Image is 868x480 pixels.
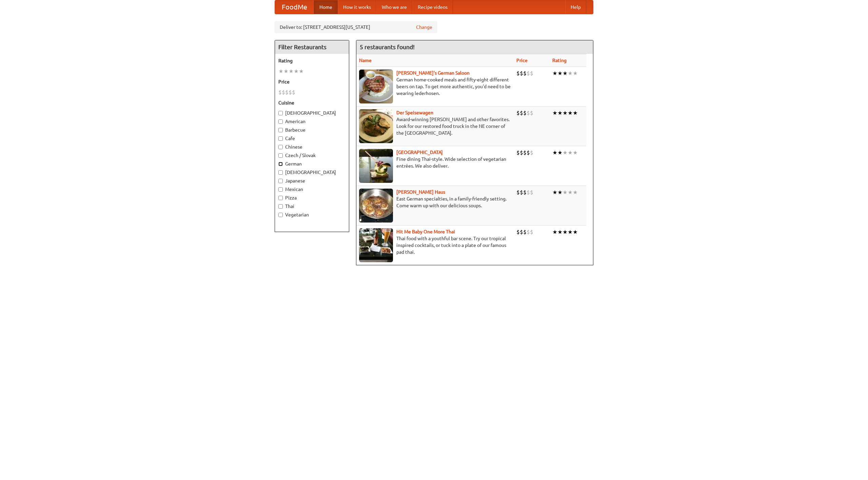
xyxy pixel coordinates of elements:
label: [DEMOGRAPHIC_DATA] [278,169,346,176]
li: ★ [557,70,563,77]
li: $ [527,189,530,196]
li: $ [282,89,285,96]
p: German home-cooked meals and fifty-eight different beers on tap. To get more authentic, you'd nee... [359,76,511,97]
a: Name [359,58,372,63]
li: $ [523,70,527,77]
li: $ [530,109,533,117]
li: ★ [552,109,557,117]
li: ★ [568,228,573,236]
li: $ [520,149,523,156]
li: $ [530,228,533,236]
li: ★ [573,149,578,156]
li: ★ [283,68,289,75]
input: [DEMOGRAPHIC_DATA] [278,170,283,175]
li: ★ [557,228,563,236]
label: Cafe [278,135,346,142]
a: Recipe videos [412,0,453,14]
a: Der Speisewagen [396,110,433,115]
input: Cafe [278,136,283,141]
li: $ [523,109,527,117]
label: Pizza [278,194,346,201]
a: Who we are [376,0,412,14]
li: $ [520,228,523,236]
label: Thai [278,203,346,210]
li: ★ [563,70,568,77]
p: Award-winning [PERSON_NAME] and other favorites. Look for our restored food truck in the NE corne... [359,116,511,136]
input: Czech / Slovak [278,153,283,158]
li: ★ [552,70,557,77]
li: ★ [563,189,568,196]
a: How it works [338,0,376,14]
li: $ [516,228,520,236]
li: $ [523,189,527,196]
li: ★ [278,68,283,75]
a: [GEOGRAPHIC_DATA] [396,150,443,155]
img: satay.jpg [359,149,393,183]
li: ★ [568,109,573,117]
a: Help [565,0,586,14]
input: Japanese [278,179,283,183]
a: [PERSON_NAME] Haus [396,189,445,195]
p: Fine dining Thai-style. Wide selection of vegetarian entrées. We also deliver. [359,156,511,169]
label: Japanese [278,177,346,184]
label: Barbecue [278,127,346,133]
li: ★ [294,68,299,75]
a: Price [516,58,528,63]
ng-pluralize: 5 restaurants found! [360,44,415,50]
img: esthers.jpg [359,70,393,103]
h5: Cuisine [278,99,346,106]
li: ★ [557,189,563,196]
label: German [278,160,346,167]
li: $ [292,89,295,96]
li: $ [530,70,533,77]
li: $ [285,89,289,96]
li: $ [278,89,282,96]
input: American [278,119,283,124]
h5: Rating [278,57,346,64]
li: ★ [552,228,557,236]
h4: Filter Restaurants [275,40,349,54]
img: speisewagen.jpg [359,109,393,143]
li: $ [289,89,292,96]
a: Home [314,0,338,14]
input: Pizza [278,196,283,200]
a: FoodMe [275,0,314,14]
li: $ [516,109,520,117]
li: ★ [557,149,563,156]
input: German [278,162,283,166]
input: Thai [278,204,283,209]
li: ★ [568,149,573,156]
input: Chinese [278,145,283,149]
p: Thai food with a youthful bar scene. Try our tropical inspired cocktails, or tuck into a plate of... [359,235,511,255]
li: ★ [573,109,578,117]
li: $ [520,189,523,196]
label: Czech / Slovak [278,152,346,159]
li: ★ [552,149,557,156]
input: Mexican [278,187,283,192]
li: ★ [289,68,294,75]
label: [DEMOGRAPHIC_DATA] [278,110,346,116]
li: $ [530,149,533,156]
p: East German specialties, in a family-friendly setting. Come warm up with our delicious soups. [359,195,511,209]
li: $ [520,70,523,77]
li: $ [523,149,527,156]
li: ★ [557,109,563,117]
a: [PERSON_NAME]'s German Saloon [396,70,470,76]
li: ★ [563,109,568,117]
a: Change [416,24,432,31]
li: $ [516,149,520,156]
b: Hit Me Baby One More Thai [396,229,455,234]
li: ★ [568,189,573,196]
li: $ [530,189,533,196]
input: Vegetarian [278,213,283,217]
li: ★ [299,68,304,75]
li: $ [527,109,530,117]
li: $ [516,189,520,196]
label: Vegetarian [278,211,346,218]
li: ★ [573,70,578,77]
li: $ [520,109,523,117]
